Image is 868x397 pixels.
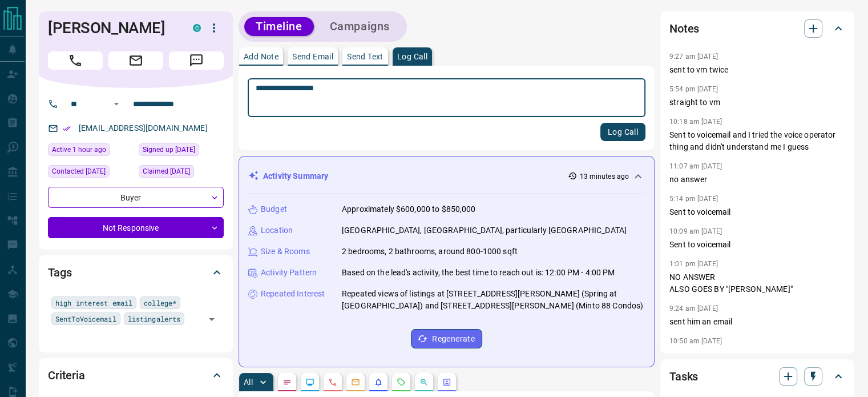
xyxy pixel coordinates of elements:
[143,166,190,177] span: Claimed [DATE]
[261,246,310,258] p: Size & Rooms
[579,171,629,182] p: 13 minutes ago
[305,378,314,387] svg: Lead Browsing Activity
[669,19,699,38] h2: Notes
[52,144,106,155] span: Active 1 hour ago
[63,125,71,133] svg: Email Verified
[248,166,645,187] div: Activity Summary13 minutes ago
[351,378,360,387] svg: Emails
[261,267,317,279] p: Activity Pattern
[669,304,718,312] p: 9:24 am [DATE]
[144,297,176,308] span: college*
[669,97,845,109] p: straight to vm
[48,217,224,238] div: Not Responsive
[318,17,401,36] button: Campaigns
[669,260,718,268] p: 1:01 pm [DATE]
[48,259,224,286] div: Tags
[669,337,722,345] p: 10:50 am [DATE]
[108,51,163,70] span: Email
[669,118,722,126] p: 10:18 am [DATE]
[669,367,698,386] h2: Tasks
[419,378,429,387] svg: Opportunities
[48,362,224,389] div: Criteria
[48,51,103,70] span: Call
[600,123,645,141] button: Log Call
[263,170,328,182] p: Activity Summary
[669,239,845,251] p: Sent to voicemail
[52,166,106,177] span: Contacted [DATE]
[139,165,224,181] div: Wed Jul 02 2025
[411,329,482,348] button: Regenerate
[442,378,451,387] svg: Agent Actions
[669,129,845,153] p: Sent to voicemail and I tried the voice operator thing and didn't understand me I guess
[669,271,845,295] p: NO ANSWER ALSO GOES BY "[PERSON_NAME]"
[244,17,314,36] button: Timeline
[347,53,383,61] p: Send Text
[143,144,195,155] span: Signed up [DATE]
[261,288,325,300] p: Repeated Interest
[48,19,176,37] h1: [PERSON_NAME]
[55,297,132,308] span: high interest email
[261,224,293,236] p: Location
[169,51,224,70] span: Message
[669,206,845,218] p: Sent to voicemail
[193,24,201,32] div: condos.ca
[261,203,287,215] p: Budget
[669,363,845,390] div: Tasks
[328,378,337,387] svg: Calls
[48,187,224,208] div: Buyer
[669,162,722,170] p: 11:07 am [DATE]
[139,143,224,159] div: Wed Jul 02 2025
[669,85,718,93] p: 5:54 pm [DATE]
[292,53,333,61] p: Send Email
[282,378,292,387] svg: Notes
[48,366,85,384] h2: Criteria
[342,246,518,258] p: 2 bedrooms, 2 bathrooms, around 800-1000 sqft
[669,53,718,61] p: 9:27 am [DATE]
[48,143,133,159] div: Sat Sep 13 2025
[79,123,208,133] a: [EMAIL_ADDRESS][DOMAIN_NAME]
[342,203,475,215] p: Approximately $600,000 to $850,000
[110,97,123,111] button: Open
[669,64,845,76] p: sent to vm twice
[128,313,180,324] span: listingalerts
[669,227,722,235] p: 10:09 am [DATE]
[397,378,406,387] svg: Requests
[204,311,220,327] button: Open
[48,263,71,282] h2: Tags
[397,53,427,61] p: Log Call
[342,224,627,236] p: [GEOGRAPHIC_DATA], [GEOGRAPHIC_DATA], particularly [GEOGRAPHIC_DATA]
[244,53,278,61] p: Add Note
[48,165,133,181] div: Fri Sep 05 2025
[342,288,645,312] p: Repeated views of listings at [STREET_ADDRESS][PERSON_NAME] (Spring at [GEOGRAPHIC_DATA]) and [ST...
[669,195,718,203] p: 5:14 pm [DATE]
[669,316,845,328] p: sent him an email
[244,378,253,386] p: All
[374,378,383,387] svg: Listing Alerts
[669,174,845,186] p: no answer
[342,267,615,279] p: Based on the lead's activity, the best time to reach out is: 12:00 PM - 4:00 PM
[55,313,116,324] span: SentToVoicemail
[669,15,845,42] div: Notes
